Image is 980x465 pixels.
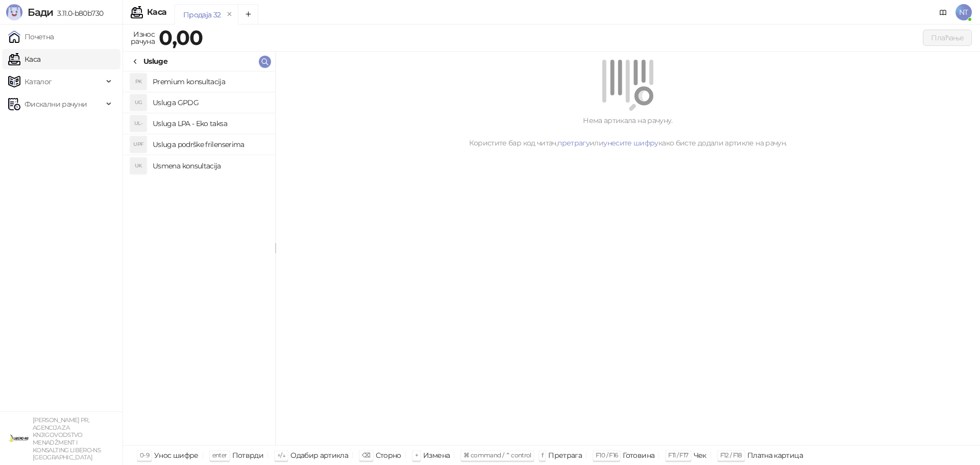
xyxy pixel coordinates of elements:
[153,74,267,90] h4: Premium konsultacija
[153,94,267,111] h4: Usluga GPDG
[140,451,149,459] span: 0-9
[548,449,582,462] div: Претрага
[153,136,267,153] h4: Usluga podrške frilenserima
[130,74,146,90] div: PK
[376,449,401,462] div: Сторно
[557,138,590,148] a: претрагу
[8,428,29,449] img: 64x64-companyLogo-b7a0b5eb-3ea1-48bd-8144-480fefb1e482.png
[147,8,166,16] div: Каса
[290,449,348,462] div: Одабир артикла
[28,6,53,18] span: Бади
[6,4,22,20] img: Logo
[153,115,267,132] h4: Usluga LPA - Eko taksa
[24,71,52,92] span: Каталог
[143,56,167,67] div: Usluge
[238,4,258,25] button: Add tab
[423,449,450,462] div: Измена
[694,449,706,462] div: Чек
[130,136,146,153] div: UPF
[130,94,146,111] div: UG
[935,4,951,20] a: Документација
[415,451,418,459] span: +
[955,4,972,20] span: NT
[623,449,654,462] div: Готовина
[596,451,618,459] span: F10 / F16
[277,451,285,459] span: ↑/↓
[8,27,54,47] a: Почетна
[362,451,370,459] span: ⌫
[53,9,103,18] span: 3.11.0-b80b730
[668,451,688,459] span: F11 / F17
[24,94,87,114] span: Фискални рачуни
[33,417,101,461] small: [PERSON_NAME] PR, AGENCIJA ZA KNJIGOVODSTVO MENADŽMENT I KONSALTING LIBERO-NS [GEOGRAPHIC_DATA]
[747,449,803,462] div: Платна картица
[130,158,146,174] div: UK
[720,451,742,459] span: F12 / F18
[130,115,146,132] div: UL-
[8,49,40,69] a: Каса
[154,449,199,462] div: Унос шифре
[223,10,236,19] button: remove
[288,115,968,149] div: Нема артикала на рачуну. Користите бар код читач, или како бисте додали артикле на рачун.
[153,158,267,174] h4: Usmena konsultacija
[129,28,157,48] div: Износ рачуна
[123,71,275,445] div: grid
[159,25,203,50] strong: 0,00
[232,449,264,462] div: Потврди
[183,9,221,20] div: Продаја 32
[603,138,658,148] a: унесите шифру
[463,451,531,459] span: ⌘ command / ⌃ control
[923,30,972,46] button: Плаћање
[542,451,543,459] span: f
[212,451,227,459] span: enter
